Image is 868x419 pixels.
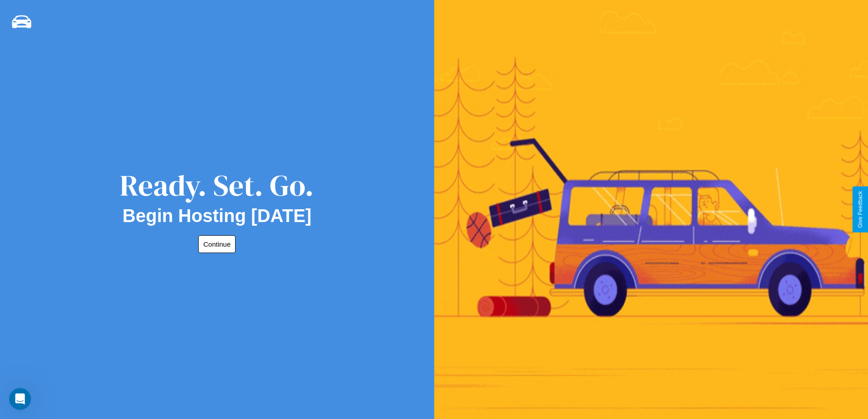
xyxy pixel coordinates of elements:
[198,235,236,253] button: Continue
[857,191,863,228] div: Give Feedback
[9,388,31,410] iframe: Intercom live chat
[123,206,312,226] h2: Begin Hosting [DATE]
[120,165,314,206] div: Ready. Set. Go.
